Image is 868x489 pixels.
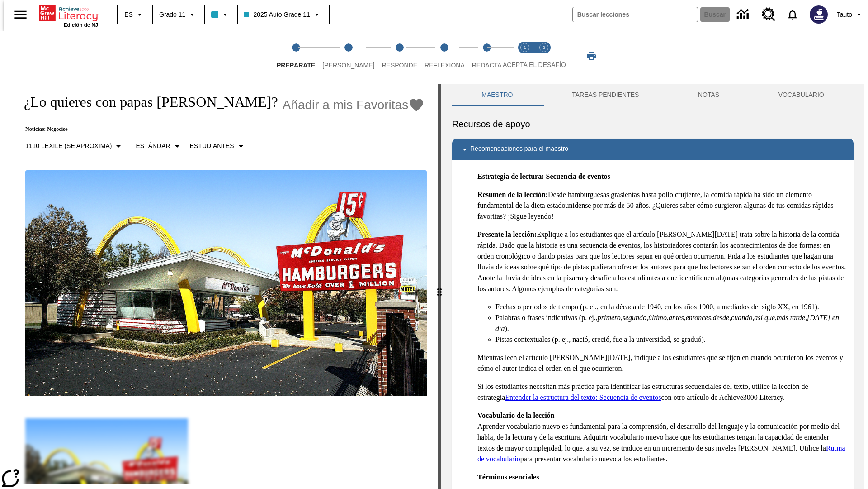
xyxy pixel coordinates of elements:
button: Acepta el desafío contesta step 2 of 2 [531,31,557,81]
em: entonces [686,314,711,321]
span: Redacta [472,62,502,69]
span: Grado 11 [159,10,185,19]
span: ACEPTA EL DESAFÍO [503,61,566,68]
strong: Estrategia de lectura: Secuencia de eventos [477,173,610,180]
button: Responde step 3 of 5 [374,31,425,81]
button: Clase: 2025 Auto Grade 11, Selecciona una clase [241,6,325,23]
div: reading [4,84,438,484]
text: 2 [542,45,545,50]
button: Seleccione Lexile, 1110 Lexile (Se aproxima) [22,138,127,154]
li: Pistas contextuales (p. ej., nació, creció, fue a la universidad, se graduó). [495,334,846,345]
span: Prepárate [277,62,315,69]
button: Lenguaje: ES, Selecciona un idioma [120,6,149,23]
a: Notificaciones [781,3,804,26]
em: más tarde [777,314,805,321]
p: Estudiantes [190,141,234,151]
span: Reflexiona [425,62,465,69]
p: 1110 Lexile (Se aproxima) [25,141,112,151]
li: Palabras o frases indicativas (p. ej., , , , , , , , , , ). [495,312,846,334]
strong: Vocabulario de la lección [477,412,555,419]
em: cuando [731,314,752,321]
p: Si los estudiantes necesitan más práctica para identificar las estructuras secuenciales del texto... [477,381,846,403]
span: Añadir a mis Favoritas [283,98,409,112]
p: Recomendaciones para el maestro [470,144,568,155]
button: Prepárate step 1 of 5 [269,31,322,81]
span: [PERSON_NAME] [322,62,374,69]
input: Buscar campo [573,7,698,22]
div: Pulsa la tecla de intro o la barra espaciadora y luego presiona las flechas de derecha e izquierd... [438,84,441,489]
text: 1 [524,45,526,50]
button: Grado: Grado 11, Elige un grado [156,6,201,23]
button: VOCABULARIO [749,84,854,106]
a: Centro de información [731,2,756,27]
button: Perfil/Configuración [833,6,868,23]
strong: Resumen de la lección: [477,191,548,198]
p: Mientras leen el artículo [PERSON_NAME][DATE], indique a los estudiantes que se fijen en cuándo o... [477,352,846,374]
p: Aprender vocabulario nuevo es fundamental para la comprensión, el desarrollo del lenguaje y la co... [477,410,846,465]
strong: Presente la lección: [477,230,537,238]
button: Abrir el menú lateral [7,1,34,28]
em: desde [713,314,729,321]
a: Entender la estructura del texto: Secuencia de eventos [505,393,661,401]
button: Reflexiona step 4 of 5 [417,31,472,81]
span: Tauto [837,10,852,19]
span: 2025 Auto Grade 11 [244,10,310,19]
div: Portada [39,3,98,28]
div: Recomendaciones para el maestro [452,139,854,160]
p: Desde hamburguesas grasientas hasta pollo crujiente, la comida rápida ha sido un elemento fundame... [477,189,846,222]
li: Fechas o periodos de tiempo (p. ej., en la década de 1940, en los años 1900, a mediados del siglo... [495,302,846,312]
p: Estándar [136,141,170,151]
span: ES [124,10,133,19]
p: Explique a los estudiantes que el artículo [PERSON_NAME][DATE] trata sobre la historia de la comi... [477,229,846,294]
div: Instructional Panel Tabs [452,84,854,106]
button: Maestro [452,84,542,106]
button: Añadir a mis Favoritas - ¿Lo quieres con papas fritas? [283,97,425,113]
strong: Términos esenciales [477,473,539,481]
button: TAREAS PENDIENTES [542,84,669,106]
span: Responde [382,62,417,69]
em: primero [598,314,621,321]
em: segundo [623,314,646,321]
button: Redacta step 5 of 5 [465,31,509,81]
button: NOTAS [669,84,749,106]
button: Lee step 2 of 5 [315,31,382,81]
em: último [648,314,667,321]
button: Tipo de apoyo, Estándar [132,138,186,154]
img: Avatar [810,5,828,24]
div: activity [441,84,864,489]
button: Escoja un nuevo avatar [804,3,833,26]
button: El color de la clase es azul claro. Cambiar el color de la clase. [208,6,234,23]
button: Acepta el desafío lee step 1 of 2 [512,31,538,81]
em: así que [754,314,775,321]
p: Noticias: Negocios [14,126,425,133]
em: antes [669,314,684,321]
h6: Recursos de apoyo [452,117,854,131]
span: Edición de NJ [64,22,98,28]
h1: ¿Lo quieres con papas [PERSON_NAME]? [14,94,278,110]
button: Seleccionar estudiante [186,138,250,154]
img: Uno de los primeros locales de McDonald's, con el icónico letrero rojo y los arcos amarillos. [25,170,427,397]
button: Imprimir [577,48,606,64]
a: Centro de recursos, Se abrirá en una pestaña nueva. [756,2,781,27]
